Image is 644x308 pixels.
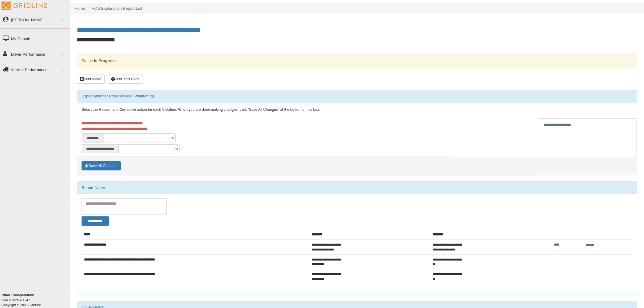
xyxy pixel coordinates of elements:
[75,6,85,11] a: Home
[82,216,109,226] button: Change Filter Options
[94,58,116,63] strong: In Progress
[77,75,105,84] button: Print Mode
[2,292,70,307] div: Copyright © 2025, Gridline
[2,2,47,10] img: Gridline
[2,293,34,297] b: Ruan Transportation
[92,6,142,11] a: HOS Explanation Report List
[77,103,637,117] div: Select the Reason and Corrective action for each Violation. When you are done making changes, cli...
[2,298,30,302] i: beta v.2025.4.1947
[77,182,637,194] div: Report Notes
[82,161,121,170] button: Save
[77,90,637,102] div: Explanation for Possible DOT Violation(s)
[108,75,143,84] button: Print This Page
[77,53,637,68] div: Status:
